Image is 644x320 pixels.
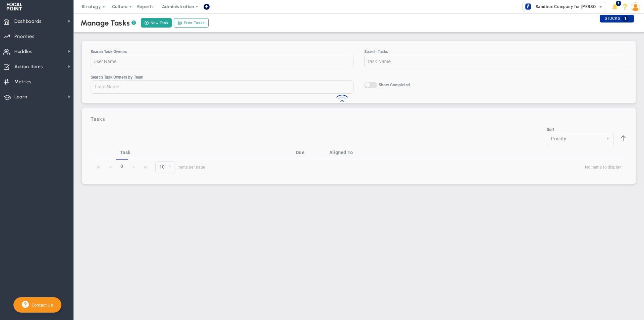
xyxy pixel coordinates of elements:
span: 1 [622,15,629,22]
span: 1 [616,1,621,6]
span: Dashboards [14,14,42,29]
div: Manage Tasks [80,18,136,28]
span: select [596,2,606,12]
img: 199827.Person.photo [631,2,640,11]
div: STUCKS [600,15,634,22]
span: Strategy [82,4,101,9]
img: 33407.Company.photo [524,2,532,11]
span: Action Items [14,60,43,74]
span: Metrics [14,75,32,89]
span: Learn [14,90,27,104]
span: Huddles [14,45,33,59]
span: Sandbox Company for [PERSON_NAME] [532,2,614,11]
span: Contact Us [29,303,53,308]
button: New Task [141,18,172,28]
span: Priorities [14,30,35,44]
span: Administration [162,4,194,9]
span: Culture [112,4,128,9]
button: Print Tasks [174,18,209,28]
